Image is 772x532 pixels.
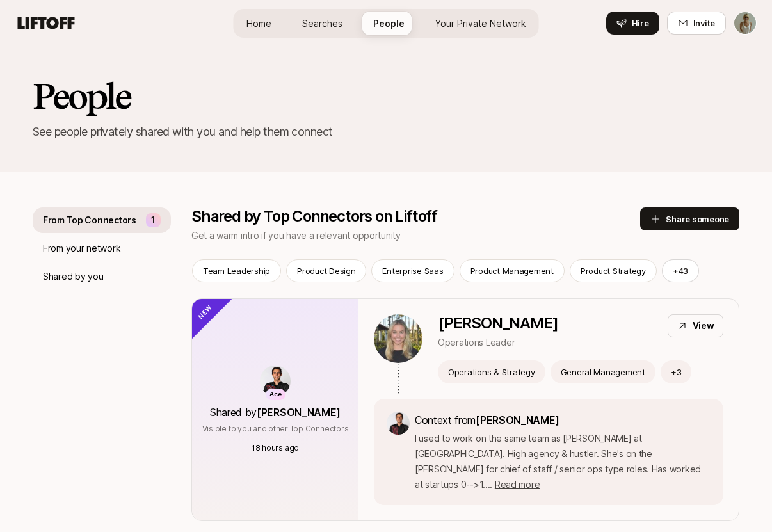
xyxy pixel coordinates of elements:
[693,318,714,334] p: View
[202,423,349,435] p: Visible to you and other Top Connectors
[415,412,711,428] p: Context from
[297,264,355,277] p: Product Design
[632,17,649,29] span: Hire
[470,264,554,277] p: Product Management
[43,269,103,284] p: Shared by you
[373,17,405,30] span: People
[382,264,443,277] p: Enterprise Saas
[33,123,739,141] p: See people privately shared with you and help them connect
[425,12,536,35] a: Your Private Network
[170,277,234,341] div: New
[191,228,640,243] p: Get a warm intro if you have a relevant opportunity
[191,207,640,225] p: Shared by Top Connectors on Liftoff
[476,414,559,426] span: [PERSON_NAME]
[252,442,299,454] p: 18 hours ago
[693,17,715,29] span: Invite
[191,298,739,521] a: AceShared by[PERSON_NAME]Visible to you and other Top Connectors18 hours ago[PERSON_NAME]Operatio...
[257,406,341,419] span: [PERSON_NAME]
[640,207,739,230] button: Share someone
[43,241,120,256] p: From your network
[236,12,282,35] a: Home
[661,360,692,383] button: +3
[606,12,659,35] button: Hire
[246,17,271,30] span: Home
[734,12,756,34] img: Ashlea Sommer
[302,17,342,30] span: Searches
[667,12,726,35] button: Invite
[269,389,282,400] p: Ace
[438,314,558,332] p: [PERSON_NAME]
[581,264,646,277] p: Product Strategy
[435,17,526,30] span: Your Private Network
[292,12,353,35] a: Searches
[33,77,739,115] h2: People
[734,12,757,35] button: Ashlea Sommer
[495,479,540,490] span: Read more
[415,431,711,492] p: I used to work on the same team as [PERSON_NAME] at [GEOGRAPHIC_DATA]. High agency & hustler. She...
[662,259,699,282] button: +43
[363,12,415,35] a: People
[374,314,422,363] img: 9b7f698e_ba64_456c_b983_8976e1755cd1.jpg
[43,213,136,228] p: From Top Connectors
[561,366,645,378] p: General Management
[260,366,291,396] img: ACg8ocKfD4J6FzG9_HAYQ9B8sLvPSEBLQEDmbHTY_vjoi9sRmV9s2RKt=s160-c
[203,264,270,277] p: Team Leadership
[448,366,535,378] p: Operations & Strategy
[387,412,410,435] img: ACg8ocKfD4J6FzG9_HAYQ9B8sLvPSEBLQEDmbHTY_vjoi9sRmV9s2RKt=s160-c
[151,213,156,228] p: 1
[210,404,341,421] p: Shared by
[438,335,558,350] p: Operations Leader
